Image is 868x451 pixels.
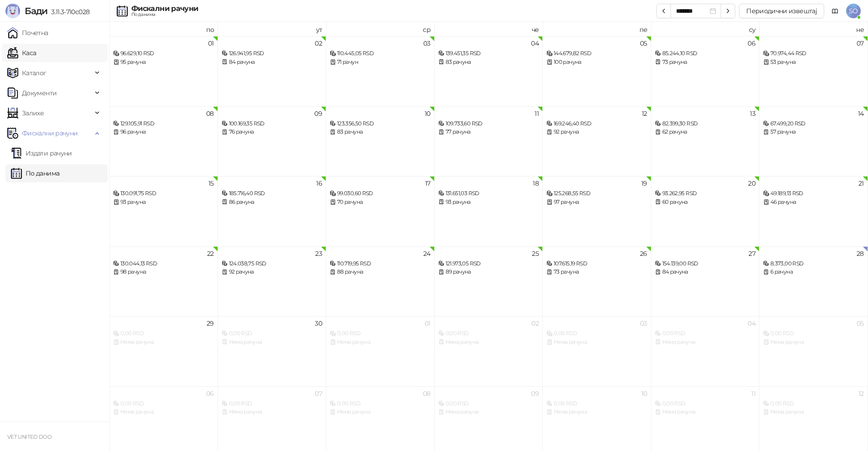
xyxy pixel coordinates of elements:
div: 27 [748,250,755,257]
div: 93 рачуна [438,198,539,207]
td: 2025-09-22 [109,246,218,316]
div: Нема рачуна [763,408,864,416]
div: 0,00 RSD [330,329,431,338]
div: 26 [640,250,647,257]
td: 2025-09-19 [543,176,651,246]
div: 0,00 RSD [113,329,214,338]
small: VET UNITED DOO [7,434,52,440]
div: 96 рачуна [113,128,214,136]
td: 2025-09-20 [651,176,760,246]
div: 05 [857,320,864,327]
td: 2025-09-14 [759,106,868,176]
th: ср [326,22,435,36]
div: Нема рачуна [655,408,756,416]
div: 97 рачуна [546,198,647,207]
td: 2025-10-05 [759,316,868,386]
td: 2025-09-05 [543,36,651,106]
div: 124.038,75 RSD [222,259,322,268]
div: 19 [641,180,647,187]
div: 02 [315,40,322,47]
div: 06 [748,40,755,47]
div: 110.445,05 RSD [330,49,431,58]
div: 92 рачуна [546,128,647,136]
div: 01 [425,320,431,327]
div: 04 [748,320,755,327]
div: 22 [207,250,214,257]
div: 71 рачун [330,58,431,67]
div: 30 [315,320,322,327]
div: 01 [208,40,214,47]
div: 0,00 RSD [763,329,864,338]
a: По данима [11,164,59,182]
div: 144.679,82 RSD [546,49,647,58]
div: Нема рачуна [222,338,322,347]
div: 11 [535,110,539,117]
div: Нема рачуна [438,408,539,416]
td: 2025-09-28 [759,246,868,316]
div: 73 рачуна [655,58,756,67]
td: 2025-09-16 [218,176,327,246]
div: 131.651,03 RSD [438,189,539,198]
div: 107.615,19 RSD [546,259,647,268]
th: не [759,22,868,36]
div: 08 [423,390,431,397]
div: 73 рачуна [546,268,647,276]
div: 70.974,44 RSD [763,49,864,58]
div: 0,00 RSD [763,399,864,408]
div: 86 рачуна [222,198,322,207]
div: Нема рачуна [655,338,756,347]
div: 98 рачуна [113,268,214,276]
div: 0,00 RSD [330,399,431,408]
div: Фискални рачуни [131,5,198,12]
div: 0,00 RSD [113,399,214,408]
td: 2025-09-09 [218,106,327,176]
div: 95 рачуна [113,58,214,67]
div: 0,00 RSD [655,399,756,408]
img: Logo [5,4,20,18]
td: 2025-10-01 [326,316,435,386]
div: 89 рачуна [438,268,539,276]
div: 24 [423,250,431,257]
div: 08 [206,110,214,117]
div: 0,00 RSD [546,329,647,338]
div: 93.262,95 RSD [655,189,756,198]
span: 3.11.3-710c028 [47,8,89,16]
div: 13 [750,110,755,117]
div: 04 [531,40,539,47]
td: 2025-09-13 [651,106,760,176]
span: Документи [22,84,57,102]
div: 8.373,00 RSD [763,259,864,268]
div: 10 [641,390,647,397]
div: Нема рачуна [438,338,539,347]
div: 09 [531,390,539,397]
div: 129.105,91 RSD [113,119,214,128]
td: 2025-09-01 [109,36,218,106]
div: 185.716,40 RSD [222,189,322,198]
td: 2025-09-06 [651,36,760,106]
div: 49.189,13 RSD [763,189,864,198]
div: 0,00 RSD [438,399,539,408]
td: 2025-09-23 [218,246,327,316]
div: 03 [423,40,431,47]
span: SO [846,4,861,18]
div: 130.044,13 RSD [113,259,214,268]
td: 2025-09-25 [435,246,543,316]
div: 12 [642,110,647,117]
div: 82.399,30 RSD [655,119,756,128]
div: 09 [314,110,322,117]
div: 130.091,75 RSD [113,189,214,198]
div: 100.169,35 RSD [222,119,322,128]
div: Нема рачуна [763,338,864,347]
div: 83 рачуна [330,128,431,136]
div: Нема рачуна [330,408,431,416]
div: 110.719,95 RSD [330,259,431,268]
td: 2025-09-04 [435,36,543,106]
div: 92 рачуна [222,268,322,276]
div: 16 [316,180,322,187]
div: 18 [533,180,539,187]
td: 2025-09-17 [326,176,435,246]
div: 77 рачуна [438,128,539,136]
td: 2025-10-04 [651,316,760,386]
div: 14 [858,110,864,117]
div: 21 [858,180,864,187]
